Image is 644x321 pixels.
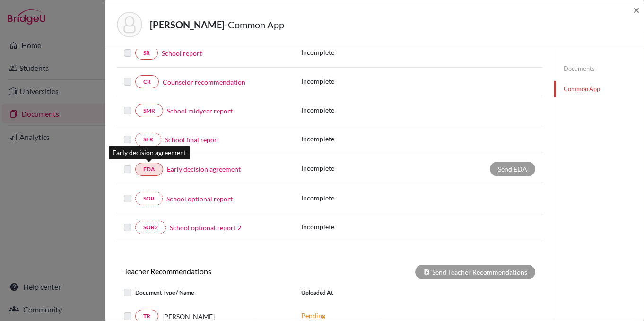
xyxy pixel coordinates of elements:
p: Incomplete [301,193,399,203]
div: Send EDA [490,162,535,176]
p: Incomplete [301,76,399,86]
div: Send Teacher Recommendations [415,265,535,279]
a: CR [135,75,159,88]
a: School midyear report [167,106,233,116]
a: School report [162,48,202,58]
a: EDA [135,163,163,176]
p: Incomplete [301,134,399,144]
a: SMR [135,104,163,117]
a: SR [135,46,158,60]
a: School optional report [166,194,233,204]
p: Incomplete [301,47,399,57]
a: SOR [135,192,163,205]
button: Close [633,4,640,16]
a: Documents [554,61,644,77]
a: Early decision agreement [167,164,241,174]
a: Common App [554,81,644,97]
span: - Common App [225,19,284,30]
p: Pending [301,311,429,321]
span: × [633,3,640,17]
a: School final report [165,135,219,145]
a: Counselor recommendation [163,77,245,87]
div: Early decision agreement [109,146,190,159]
div: Document Type / Name [117,287,294,298]
p: Incomplete [301,105,399,115]
p: Incomplete [301,163,399,173]
strong: [PERSON_NAME] [150,19,225,30]
h6: Teacher Recommendations [117,267,330,276]
a: SOR2 [135,221,166,234]
a: School optional report 2 [170,223,241,233]
div: Uploaded at [294,287,436,298]
a: SFR [135,133,161,146]
p: Incomplete [301,222,399,232]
